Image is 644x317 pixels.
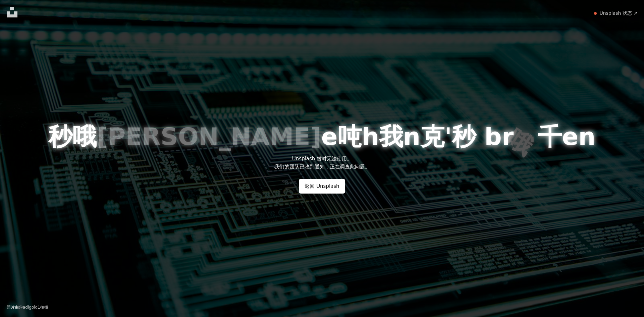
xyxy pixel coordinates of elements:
[578,122,595,151] font: n
[633,10,637,16] font: ↗
[538,122,562,151] font: 千
[379,122,403,151] font: 我
[502,122,514,151] font: r
[321,122,338,151] font: e
[7,305,19,310] font: 照片由
[403,122,420,151] font: n
[299,179,345,194] a: 返回 Unsplash
[97,122,321,151] font: [PERSON_NAME]
[19,305,48,310] a: @adigold1拍摄
[444,122,452,151] font: '
[362,122,379,151] font: h
[420,122,444,151] font: 克
[502,123,538,160] font: 哦
[274,164,370,170] font: 我们的团队已收到通知，正在调查此问题。
[562,122,578,151] font: e
[484,122,502,151] font: b
[48,124,595,149] h1: 有东西坏了
[305,183,339,189] font: 返回 Unsplash
[48,122,72,151] font: 秒
[338,122,362,151] font: 吨
[599,10,637,17] a: Unsplash 状态 ↗
[599,10,632,16] font: Unsplash 状态
[452,122,476,151] font: 秒
[72,122,97,151] font: 哦
[292,156,352,162] font: Unsplash 暂时无法使用。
